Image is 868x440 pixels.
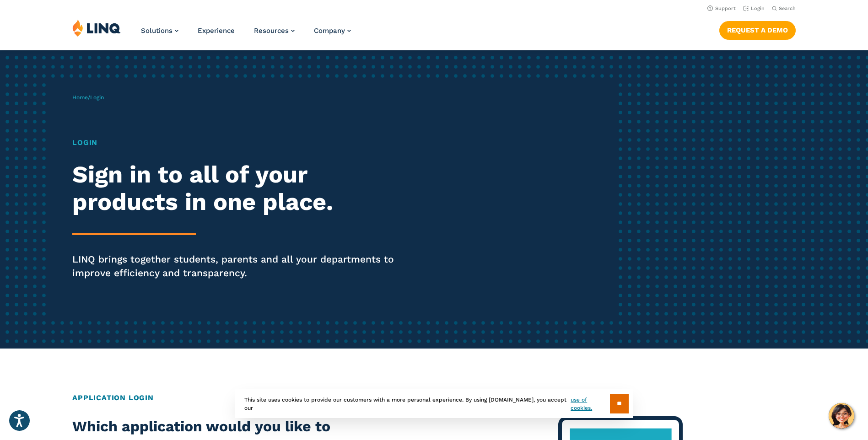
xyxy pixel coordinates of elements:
span: Company [314,27,345,35]
button: Open Search Bar [772,5,796,12]
h1: Login [72,137,407,148]
a: Solutions [141,27,178,35]
nav: Primary Navigation [141,19,351,49]
img: LINQ | K‑12 Software [72,19,121,37]
a: Login [743,5,765,11]
span: / [72,94,104,101]
span: Resources [254,27,289,35]
a: use of cookies. [571,396,609,412]
a: Home [72,94,88,101]
div: This site uses cookies to provide our customers with a more personal experience. By using [DOMAIN... [235,389,633,418]
a: Resources [254,27,295,35]
p: LINQ brings together students, parents and all your departments to improve efficiency and transpa... [72,252,407,280]
span: Login [90,94,104,101]
button: Hello, have a question? Let’s chat. [829,403,854,429]
h2: Application Login [72,392,796,403]
a: Experience [198,27,235,35]
a: Request a Demo [719,21,796,39]
nav: Button Navigation [719,19,796,39]
span: Search [779,5,796,11]
a: Support [707,5,736,11]
span: Solutions [141,27,173,35]
a: Company [314,27,351,35]
h2: Sign in to all of your products in one place. [72,161,407,216]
